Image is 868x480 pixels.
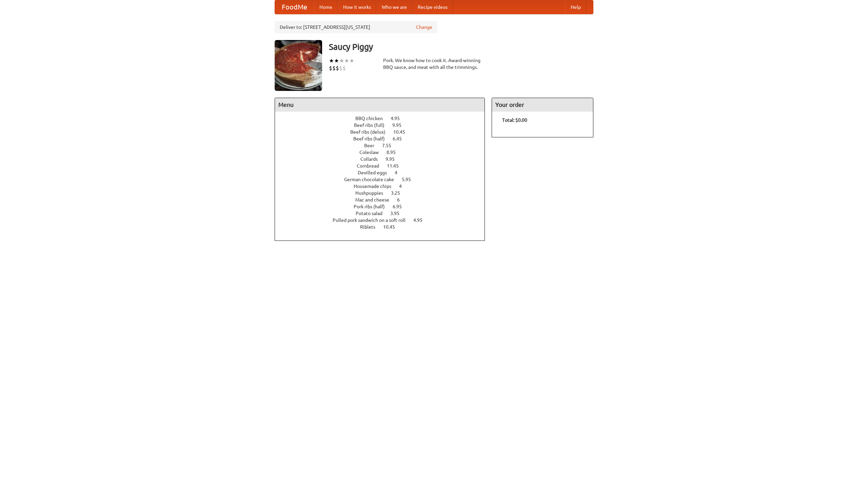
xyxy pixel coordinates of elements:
span: 9.95 [392,122,408,128]
span: Beef ribs (full) [354,122,391,128]
li: $ [342,64,346,72]
a: Collards 9.95 [360,156,407,162]
h4: Your order [492,98,593,112]
span: German chocolate cake [344,177,401,182]
a: Cornbread 11.45 [357,163,411,169]
a: Potato salad 3.95 [356,211,412,216]
span: Pulled pork sandwich on a soft roll [333,217,412,223]
li: $ [336,64,339,72]
li: ★ [344,57,349,64]
a: Beef ribs (full) 9.95 [354,122,414,128]
a: Help [565,0,586,14]
span: 3.95 [390,211,406,216]
li: $ [339,64,342,72]
span: Beef ribs (half) [353,136,392,141]
span: Beef ribs (delux) [350,129,392,135]
a: FoodMe [275,0,314,14]
h4: Menu [275,98,485,112]
span: Housemade chips [354,184,398,189]
span: 4 [395,170,404,175]
span: 4.95 [413,217,429,223]
a: Hushpuppies 3.25 [355,190,413,196]
span: Potato salad [356,211,389,216]
span: BBQ chicken [355,116,390,121]
a: Housemade chips 4 [354,184,414,189]
a: Change [416,24,432,31]
span: 7.55 [382,143,398,148]
span: Cornbread [357,163,386,169]
span: Coleslaw [359,150,386,155]
span: Beer [364,143,381,148]
span: 11.45 [387,163,406,169]
span: Mac and cheese [355,197,396,203]
span: Collards [360,156,384,162]
a: Devilled eggs 4 [358,170,410,175]
span: 4.95 [391,116,407,121]
a: Recipe videos [412,0,453,14]
span: 8.95 [387,150,402,155]
li: $ [332,64,336,72]
a: Who we are [376,0,412,14]
img: angular.jpg [275,40,322,91]
span: Hushpuppies [355,190,390,196]
a: Mac and cheese 6 [355,197,412,203]
h3: Saucy Piggy [329,40,593,54]
a: How it works [338,0,376,14]
li: ★ [329,57,334,64]
span: 10.45 [383,224,402,230]
li: ★ [349,57,354,64]
span: Riblets [360,224,382,230]
a: Beef ribs (half) 6.45 [353,136,414,141]
li: ★ [334,57,339,64]
div: Deliver to: [STREET_ADDRESS][US_STATE] [275,21,437,33]
span: 10.45 [393,129,412,135]
a: Beef ribs (delux) 10.45 [350,129,418,135]
a: BBQ chicken 4.95 [355,116,412,121]
span: 9.95 [386,156,401,162]
li: ★ [339,57,344,64]
a: Pulled pork sandwich on a soft roll 4.95 [333,217,435,223]
span: 5.95 [402,177,418,182]
span: 3.25 [391,190,407,196]
a: Riblets 10.45 [360,224,408,230]
span: 4 [399,184,409,189]
span: Pork ribs (half) [354,204,392,209]
a: Beer 7.55 [364,143,404,148]
span: 6 [397,197,407,203]
b: Total: $0.00 [502,117,527,123]
a: Home [314,0,338,14]
span: Devilled eggs [358,170,394,175]
li: $ [329,64,332,72]
a: German chocolate cake 5.95 [344,177,423,182]
span: 6.45 [393,136,409,141]
a: Pork ribs (half) 6.95 [354,204,414,209]
div: Pork. We know how to cook it. Award-winning BBQ sauce, and meat with all the trimmings. [383,57,485,71]
span: 6.95 [393,204,409,209]
a: Coleslaw 8.95 [359,150,408,155]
